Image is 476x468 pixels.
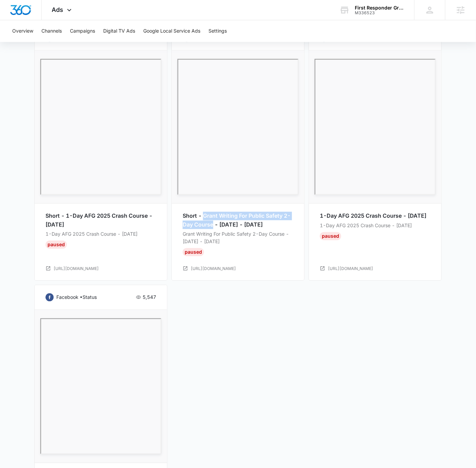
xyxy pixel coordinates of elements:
button: Channels [41,20,62,42]
img: facebook [45,293,54,302]
p: facebook • status [56,294,97,301]
iframe: 1-Day AFG 2025 Crash Course - September 30th [315,59,436,195]
p: Grant Writing For Public Safety 2-Day Course - [DATE] - [DATE] [183,231,293,246]
iframe: Short - 1-Day AFG 2025 Crash Course - September 30th [40,59,161,195]
iframe: Grant Writing For Public Safety 2-Day Course - October 2nd - 3rd [40,319,161,454]
button: Settings [208,20,227,42]
p: 5,547 [143,294,156,301]
p: Short - Grant Writing For Public Safety 2-Day Course - [DATE] - [DATE] [183,212,293,229]
button: Overview [12,20,33,42]
button: Google Local Service Ads [143,20,200,42]
p: 1-Day AFG 2025 Crash Course - [DATE] [320,222,431,230]
a: [URL][DOMAIN_NAME] [191,266,236,272]
p: 1-Day AFG 2025 Crash Course - [DATE] [45,231,156,238]
span: Ads [52,6,63,13]
a: [URL][DOMAIN_NAME] [328,266,373,272]
div: Paused [45,241,67,249]
div: account name [355,5,404,11]
a: [URL][DOMAIN_NAME] [54,266,99,272]
div: Paused [183,248,204,256]
button: Digital TV Ads [103,20,135,42]
button: Campaigns [70,20,95,42]
p: 1-Day AFG 2025 Crash Course - [DATE] [320,212,431,220]
div: Paused [320,232,341,240]
iframe: Short - Grant Writing For Public Safety 2-Day Course - October 2nd - 3rd [178,59,298,195]
p: Short - 1-Day AFG 2025 Crash Course - [DATE] [45,212,156,229]
div: account id [355,11,404,15]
